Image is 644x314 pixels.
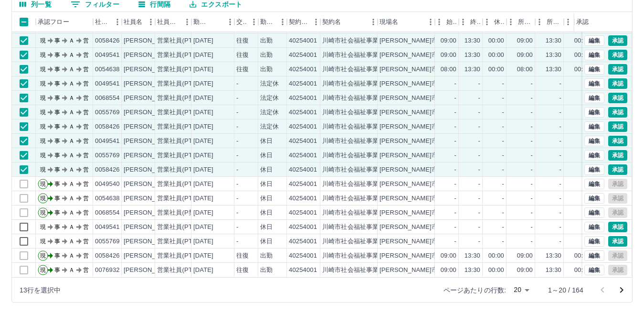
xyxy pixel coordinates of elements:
div: - [236,137,238,146]
button: メニュー [275,15,290,29]
div: - [560,180,561,189]
div: 0058426 [95,165,120,174]
div: 休憩 [494,12,505,32]
div: - [502,137,504,146]
div: - [478,108,480,117]
div: 所定開始 [507,12,535,32]
div: [PERSON_NAME] [124,36,176,45]
div: 勤務区分 [260,12,275,32]
text: 営 [83,195,89,202]
div: 0054638 [95,65,120,74]
text: 事 [54,80,60,87]
button: 承認 [608,35,627,46]
text: 事 [54,109,60,116]
div: 40254001 [289,194,317,203]
text: 現 [40,195,46,202]
div: 営業社員(PT契約) [157,180,207,189]
div: 始業 [446,12,457,32]
div: - [560,151,561,160]
div: 00:00 [574,36,590,45]
button: メニュー [110,15,125,29]
div: [DATE] [193,108,213,117]
text: 現 [40,166,46,173]
div: 0058426 [95,122,120,131]
div: - [531,137,533,146]
text: Ａ [69,138,74,144]
button: ソート [210,15,223,29]
div: 法定休 [260,122,279,131]
div: 0049541 [95,79,120,88]
div: - [454,194,456,203]
div: 休日 [260,180,273,189]
div: 休日 [260,194,273,203]
div: 契約名 [320,12,378,32]
div: - [454,94,456,103]
button: メニュー [223,15,237,29]
div: 13:30 [465,65,480,74]
text: 現 [40,138,46,144]
div: 09:00 [441,51,456,60]
button: 編集 [584,164,604,175]
div: 40254001 [289,165,317,174]
div: 13:30 [465,51,480,60]
div: 13:30 [546,36,561,45]
text: 事 [54,52,60,58]
div: - [531,94,533,103]
button: メニュー [309,15,323,29]
div: [PERSON_NAME] [124,94,176,103]
div: [PERSON_NAME]市ふじみ園 [380,180,463,189]
div: - [478,137,480,146]
div: 承認 [576,12,589,32]
text: 現 [40,37,46,44]
div: - [531,165,533,174]
div: [PERSON_NAME] [124,122,176,131]
div: 交通費 [234,12,258,32]
text: 営 [83,181,89,187]
div: - [531,180,533,189]
text: Ａ [69,95,74,101]
div: 社員番号 [93,12,122,32]
div: [PERSON_NAME] [124,51,176,60]
div: [PERSON_NAME]市ふじみ園 [380,151,463,160]
div: 0049540 [95,180,120,189]
div: [DATE] [193,79,213,88]
text: 現 [40,80,46,87]
div: - [236,94,238,103]
div: - [454,180,456,189]
button: 承認 [608,107,627,118]
div: [PERSON_NAME]市ふじみ園 [380,51,463,60]
div: - [236,108,238,117]
div: 社員番号 [95,12,110,32]
text: 事 [54,195,60,202]
div: 0058426 [95,36,120,45]
div: 契約コード [287,12,320,32]
div: 川崎市社会福祉事業団 [322,194,385,203]
button: 編集 [584,222,604,232]
div: - [454,151,456,160]
div: 出勤 [260,51,273,60]
div: - [454,122,456,131]
div: [PERSON_NAME]市ふじみ園 [380,108,463,117]
text: 営 [83,37,89,44]
button: 承認 [608,136,627,146]
div: 所定終業 [547,12,562,32]
div: - [560,79,561,88]
div: - [454,79,456,88]
button: 承認 [608,50,627,60]
div: [PERSON_NAME]市ふじみ園 [380,36,463,45]
div: - [478,165,480,174]
div: 法定休 [260,79,279,88]
div: [PERSON_NAME]市ふじみ園 [380,94,463,103]
div: [DATE] [193,65,213,74]
div: 00:00 [488,36,504,45]
div: 営業社員(PT契約) [157,36,207,45]
button: 次のページへ [612,281,631,300]
text: 事 [54,166,60,173]
div: 始業 [435,12,459,32]
div: 契約コード [289,12,309,32]
div: 現場名 [380,12,398,32]
div: 川崎市社会福祉事業団 [322,65,385,74]
button: 編集 [584,236,604,247]
div: 00:00 [574,65,590,74]
button: 承認 [608,93,627,103]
